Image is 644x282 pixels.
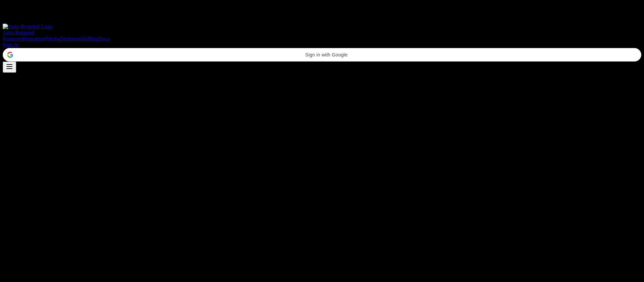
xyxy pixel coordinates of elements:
div: Sign in with Google [3,48,641,62]
a: Integration [21,36,45,42]
a: Pricing [45,36,60,42]
div: Auto-Respond [3,30,641,36]
a: Sign In [3,42,19,48]
a: Features [3,36,21,42]
a: Testimonials [61,36,88,42]
a: Auto-Respond LogoAuto-Respond [3,24,641,36]
a: Blog [88,36,98,42]
span: Sign in with Google [16,52,637,57]
img: Auto-Respond Logo [3,24,52,30]
a: Docs [98,36,110,42]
